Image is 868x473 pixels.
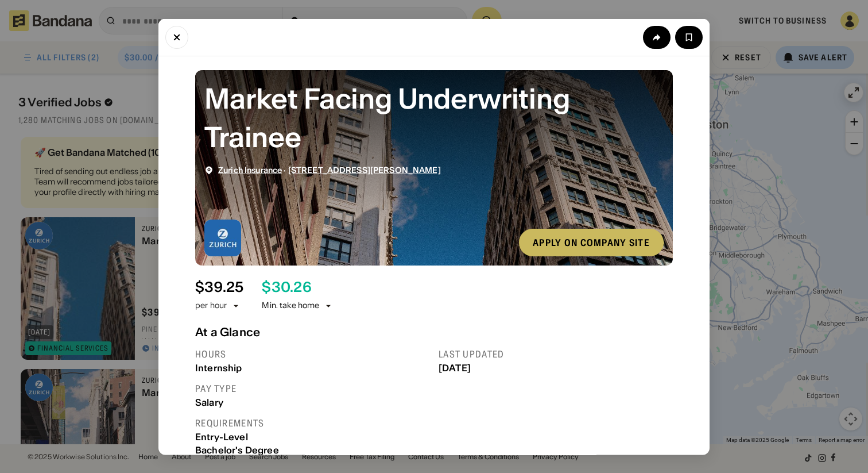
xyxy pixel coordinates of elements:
[195,300,227,312] div: per hour
[218,164,282,175] span: Zurich Insurance
[195,382,429,394] div: Pay type
[439,362,673,373] div: [DATE]
[204,219,241,256] img: Zurich Insurance logo
[195,431,429,442] div: Entry-Level
[165,25,188,48] button: Close
[195,444,429,455] div: Bachelor's Degree
[204,79,664,156] div: Market Facing Underwriting Trainee
[262,279,311,295] div: $ 30.26
[195,362,429,373] div: Internship
[533,237,650,247] div: Apply on company site
[195,348,429,360] div: Hours
[439,348,673,360] div: Last updated
[195,417,429,429] div: Requirements
[195,279,243,295] div: $ 39.25
[218,165,441,175] div: ·
[262,300,333,312] div: Min. take home
[195,325,673,339] div: At a Glance
[195,397,429,407] div: Salary
[288,164,441,175] span: [STREET_ADDRESS][PERSON_NAME]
